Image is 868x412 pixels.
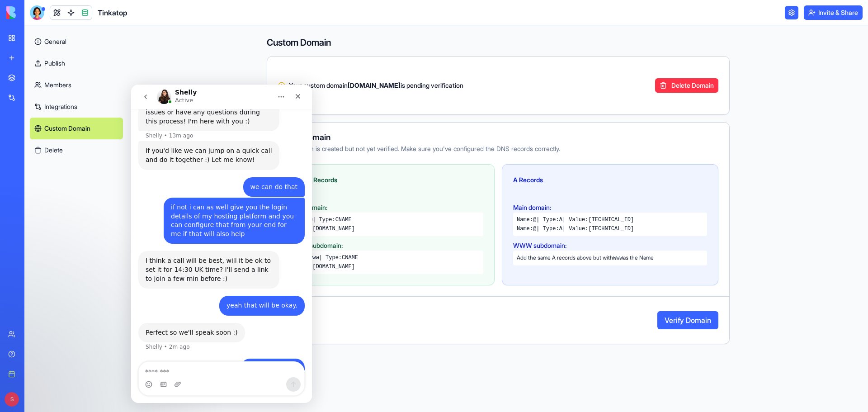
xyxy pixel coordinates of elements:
[335,217,352,223] code: CNAME
[30,139,123,161] button: Delete
[657,311,718,329] button: Verify Domain
[155,293,170,307] button: Send a message…
[342,255,358,261] code: CNAME
[588,217,634,223] code: [TECHNICAL_ID]
[513,175,707,185] div: A Records
[267,36,730,49] h4: Custom Domain
[30,74,123,96] a: Members
[655,78,718,93] button: Delete Domain
[289,175,483,185] div: CNAME Records
[293,254,480,261] div: Name: | Type:
[30,96,123,118] a: Integrations
[30,118,123,139] a: Custom Domain
[278,133,718,142] div: Verify Domain
[559,226,562,232] code: A
[293,216,480,223] div: Name: | Type:
[517,216,703,223] div: Name: | Type: | Value:
[559,217,562,223] code: A
[312,264,355,270] code: [DOMAIN_NAME]
[588,226,634,232] code: [TECHNICAL_ID]
[98,7,127,18] h1: Tinkatop
[513,242,566,249] span: WWW subdomain:
[30,31,123,52] a: General
[513,204,551,211] span: Main domain:
[278,144,718,153] div: Your domain is created but not yet verified. Make sure you've configured the DNS records correctly.
[6,6,62,19] img: logo
[131,85,312,403] iframe: Intercom live chat
[348,81,401,89] strong: [DOMAIN_NAME]
[293,263,480,270] div: Value:
[293,225,480,232] div: Value:
[517,225,703,232] div: Name: | Type: | Value:
[513,251,707,265] div: Add the same A records above but with as the Name
[533,217,536,223] code: @
[804,5,863,20] button: Invite & Share
[289,81,463,90] span: Your custom domain is pending verification
[30,52,123,74] a: Publish
[533,226,536,232] code: @
[312,226,355,232] code: [DOMAIN_NAME]
[309,255,319,261] code: www
[613,255,623,261] code: www
[5,392,19,407] span: S
[289,242,343,249] span: WWW subdomain:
